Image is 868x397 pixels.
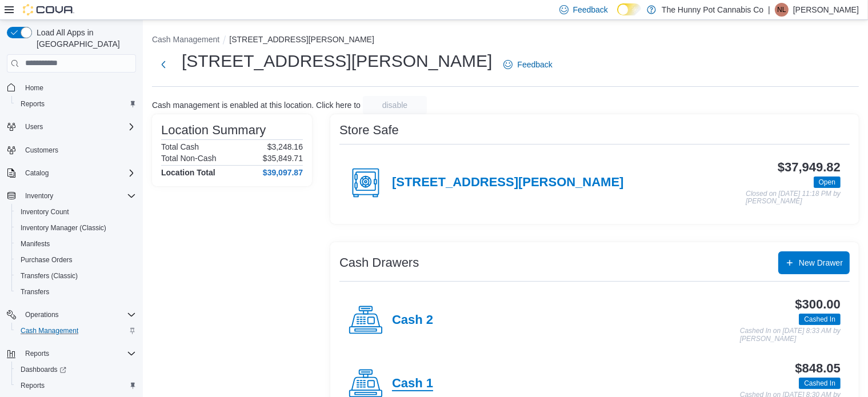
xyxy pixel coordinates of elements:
button: Users [2,119,141,135]
span: Reports [21,99,45,109]
h4: Location Total [161,168,215,177]
span: Customers [25,146,58,155]
button: Transfers [11,284,141,300]
span: New Drawer [799,257,843,268]
div: Niki Lai [775,3,789,17]
span: Cash Management [21,326,78,335]
span: Dashboards [21,365,66,374]
span: Inventory [21,189,136,203]
h3: $37,949.82 [778,161,841,174]
a: Dashboards [11,362,141,378]
button: Customers [2,142,141,158]
input: Dark Mode [617,3,641,15]
span: Feedback [517,59,552,70]
a: Transfers (Classic) [16,269,82,283]
button: Cash Management [152,35,219,44]
span: Reports [21,381,45,390]
button: Cash Management [11,323,141,339]
button: Reports [2,346,141,362]
button: Inventory [2,188,141,204]
h4: [STREET_ADDRESS][PERSON_NAME] [392,175,624,190]
p: [PERSON_NAME] [793,3,859,17]
p: $35,849.71 [263,154,303,163]
span: Cashed In [799,314,841,325]
button: Inventory Count [11,204,141,220]
span: Open [819,177,835,187]
span: Load All Apps in [GEOGRAPHIC_DATA] [32,27,136,50]
span: Feedback [573,4,608,15]
span: Operations [21,308,136,322]
h4: Cash 1 [392,376,433,391]
span: Home [25,83,43,93]
span: Manifests [21,239,50,248]
span: Transfers [16,285,136,299]
h3: $848.05 [795,362,841,375]
button: Inventory Manager (Classic) [11,220,141,236]
span: Purchase Orders [16,253,136,267]
button: Catalog [2,165,141,181]
a: Dashboards [16,363,71,376]
h6: Total Non-Cash [161,154,217,163]
span: Transfers [21,287,49,296]
span: NL [777,3,786,17]
span: Inventory Manager (Classic) [21,223,106,232]
button: disable [363,96,427,114]
span: Home [21,81,136,95]
a: Inventory Count [16,205,74,219]
span: Inventory Manager (Classic) [16,221,136,235]
span: Catalog [21,166,136,180]
h3: Store Safe [339,123,399,137]
h4: Cash 2 [392,313,433,328]
span: Transfers (Classic) [21,271,78,280]
button: Operations [21,308,63,322]
span: Inventory [25,191,53,200]
span: Transfers (Classic) [16,269,136,283]
p: $3,248.16 [267,142,303,151]
h3: $300.00 [795,298,841,311]
button: Reports [21,347,54,360]
a: Transfers [16,285,54,299]
a: Customers [21,143,63,157]
span: Reports [16,97,136,111]
a: Reports [16,379,49,392]
h1: [STREET_ADDRESS][PERSON_NAME] [182,50,492,73]
p: Closed on [DATE] 11:18 PM by [PERSON_NAME] [746,190,841,206]
span: Operations [25,310,59,319]
span: Catalog [25,169,49,178]
button: Operations [2,307,141,323]
button: [STREET_ADDRESS][PERSON_NAME] [229,35,374,44]
span: Manifests [16,237,136,251]
button: Reports [11,378,141,394]
h3: Cash Drawers [339,256,419,270]
h3: Location Summary [161,123,266,137]
span: Cash Management [16,324,136,338]
nav: An example of EuiBreadcrumbs [152,34,859,47]
button: Inventory [21,189,58,203]
a: Cash Management [16,324,83,338]
span: Cashed In [799,378,841,389]
span: Dashboards [16,363,136,376]
span: Inventory Count [16,205,136,219]
span: Reports [25,349,49,358]
span: Cashed In [804,314,835,324]
a: Reports [16,97,49,111]
p: Cash management is enabled at this location. Click here to [152,101,361,110]
button: Home [2,79,141,96]
span: disable [382,99,407,111]
span: Reports [16,379,136,392]
span: Users [25,122,43,131]
button: Manifests [11,236,141,252]
span: Open [814,177,841,188]
button: New Drawer [778,251,850,274]
img: Cova [23,4,74,15]
span: Cashed In [804,378,835,388]
button: Users [21,120,47,134]
span: Users [21,120,136,134]
button: Purchase Orders [11,252,141,268]
a: Inventory Manager (Classic) [16,221,111,235]
a: Feedback [499,53,557,76]
button: Next [152,53,175,76]
p: Cashed In on [DATE] 8:33 AM by [PERSON_NAME] [740,327,841,343]
a: Manifests [16,237,54,251]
